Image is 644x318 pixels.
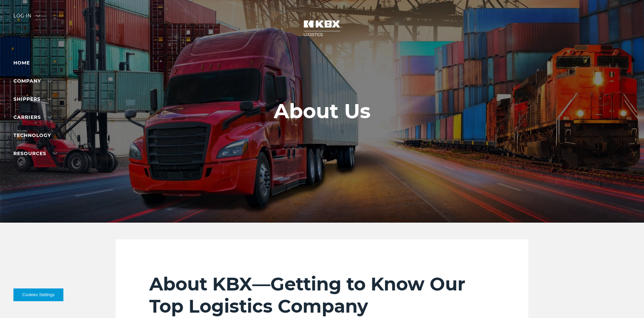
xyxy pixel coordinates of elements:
a: Company [13,78,52,84]
img: arrow [36,15,40,17]
a: Technology [13,132,51,138]
a: Carriers [13,114,52,120]
div: Log in [13,13,40,23]
h2: About KBX—Getting to Know Our Top Logistics Company [149,273,495,317]
a: RESOURCES [13,150,57,156]
button: Cookies Settings [13,288,63,301]
h1: About Us [274,100,371,123]
img: kbx logo [297,13,347,43]
a: SHIPPERS [13,96,51,102]
a: Home [13,60,30,66]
